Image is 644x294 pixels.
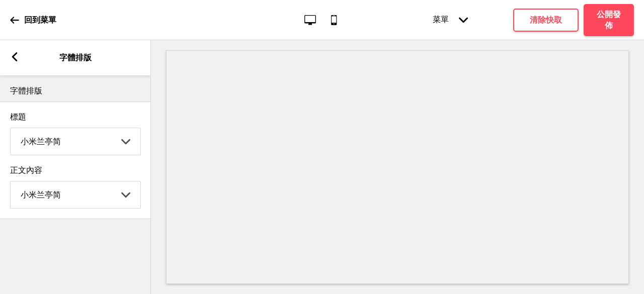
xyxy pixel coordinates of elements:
label: 正文內容 [10,165,141,176]
p: 字體排版 [59,52,92,63]
div: 菜單 [423,5,478,35]
h4: 清除快取 [530,15,562,26]
button: 清除快取 [513,9,579,32]
button: 公開發佈 [584,4,634,36]
h4: 公開發佈 [594,9,624,31]
label: 標題 [10,112,141,123]
p: 回到菜單 [24,15,56,26]
p: 字體排版 [10,85,141,96]
a: 回到菜單 [10,7,56,34]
